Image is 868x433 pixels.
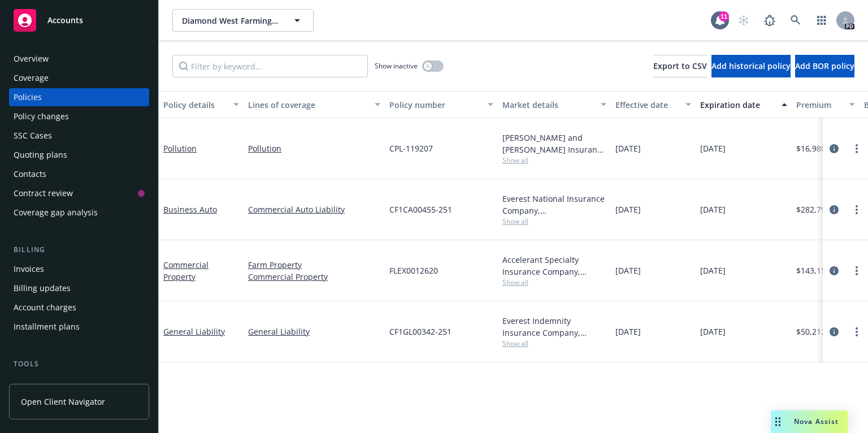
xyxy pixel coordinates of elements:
[248,326,380,337] a: General Liability
[9,203,149,222] a: Coverage gap analysis
[244,91,385,118] button: Lines of coverage
[653,60,707,71] span: Export to CSV
[9,260,149,278] a: Invoices
[502,132,606,155] div: [PERSON_NAME] and [PERSON_NAME] Insurance Company, [PERSON_NAME] & [PERSON_NAME] ([GEOGRAPHIC_DAT...
[9,244,149,256] div: Billing
[172,55,368,77] input: Filter by keyword...
[502,315,606,339] div: Everest Indemnity Insurance Company, [GEOGRAPHIC_DATA], Risk Placement Services, Inc. (RPS)
[502,155,606,165] span: Show all
[163,259,209,282] a: Commercial Property
[9,5,149,36] a: Accounts
[14,260,44,278] div: Invoices
[14,88,42,106] div: Policies
[502,216,606,226] span: Show all
[502,99,594,111] div: Market details
[9,374,149,392] a: Manage files
[653,55,707,77] button: Export to CSV
[827,142,841,155] a: circleInformation
[172,9,314,32] button: Diamond West Farming Company Inc. et al
[248,259,380,271] a: Farm Property
[502,254,606,278] div: Accelerant Specialty Insurance Company, Accelerant, Risk Placement Services, Inc. (RPS)
[700,142,726,154] span: [DATE]
[700,99,775,111] div: Expiration date
[795,55,854,77] button: Add BOR policy
[711,55,791,77] button: Add historical policy
[611,91,696,118] button: Effective date
[14,374,62,392] div: Manage files
[502,339,606,348] span: Show all
[163,326,225,337] a: General Liability
[784,9,807,32] a: Search
[9,318,149,336] a: Installment plans
[14,69,49,87] div: Coverage
[14,203,98,222] div: Coverage gap analysis
[14,127,52,145] div: SSC Cases
[9,127,149,145] a: SSC Cases
[498,91,611,118] button: Market details
[711,60,791,71] span: Add historical policy
[795,60,854,71] span: Add BOR policy
[700,326,726,337] span: [DATE]
[827,264,841,278] a: circleInformation
[163,143,197,154] a: Pollution
[615,142,641,154] span: [DATE]
[850,142,863,155] a: more
[615,203,641,215] span: [DATE]
[615,265,641,276] span: [DATE]
[794,417,839,426] span: Nova Assist
[502,193,606,216] div: Everest National Insurance Company, [GEOGRAPHIC_DATA], Risk Placement Services, Inc. (RPS)
[14,50,49,68] div: Overview
[21,396,105,408] span: Open Client Navigator
[375,61,418,71] span: Show inactive
[47,16,83,25] span: Accounts
[796,326,837,337] span: $50,212.00
[14,146,67,164] div: Quoting plans
[14,165,46,183] div: Contacts
[182,15,280,27] span: Diamond West Farming Company Inc. et al
[771,410,785,433] div: Drag to move
[9,107,149,125] a: Policy changes
[248,99,368,111] div: Lines of coverage
[389,203,452,215] span: CF1CA00455-251
[615,326,641,337] span: [DATE]
[389,265,438,276] span: FLEX0012620
[792,91,860,118] button: Premium
[9,298,149,317] a: Account charges
[9,50,149,68] a: Overview
[9,279,149,297] a: Billing updates
[700,203,726,215] span: [DATE]
[385,91,498,118] button: Policy number
[9,358,149,370] div: Tools
[700,265,726,276] span: [DATE]
[758,9,781,32] a: Report a Bug
[796,265,841,276] span: $143,152.00
[9,165,149,183] a: Contacts
[389,326,452,337] span: CF1GL00342-251
[248,142,380,154] a: Pollution
[389,142,433,154] span: CPL-119207
[9,88,149,106] a: Policies
[389,99,481,111] div: Policy number
[732,9,755,32] a: Start snowing
[615,99,679,111] div: Effective date
[14,318,80,336] div: Installment plans
[827,325,841,339] a: circleInformation
[796,99,843,111] div: Premium
[14,184,73,202] div: Contract review
[14,107,69,125] div: Policy changes
[796,203,841,215] span: $282,797.92
[771,410,848,433] button: Nova Assist
[9,184,149,202] a: Contract review
[502,278,606,287] span: Show all
[827,203,841,216] a: circleInformation
[248,203,380,215] a: Commercial Auto Liability
[850,325,863,339] a: more
[810,9,833,32] a: Switch app
[9,146,149,164] a: Quoting plans
[163,99,227,111] div: Policy details
[850,203,863,216] a: more
[796,142,837,154] span: $16,980.00
[9,69,149,87] a: Coverage
[159,91,244,118] button: Policy details
[850,264,863,278] a: more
